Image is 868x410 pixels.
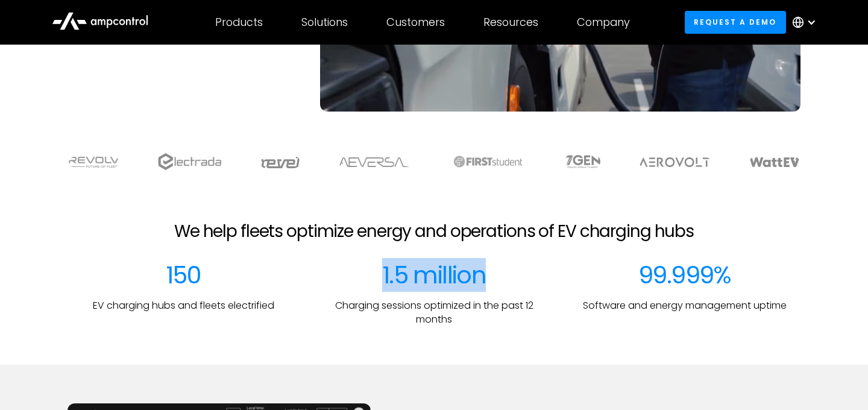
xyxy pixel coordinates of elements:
[301,16,348,29] div: Solutions
[386,16,445,29] div: Customers
[166,260,201,289] div: 150
[93,299,274,312] p: EV charging hubs and fleets electrified
[158,153,221,170] img: electrada logo
[639,157,711,167] img: Aerovolt Logo
[577,16,630,29] div: Company
[215,16,263,29] div: Products
[583,299,787,312] p: Software and energy management uptime
[318,299,550,326] p: Charging sessions optimized in the past 12 months
[382,260,486,289] div: 1.5 million
[483,16,538,29] div: Resources
[174,221,694,242] h2: We help fleets optimize energy and operations of EV charging hubs
[638,260,731,289] div: 99.999%
[749,157,800,167] img: WattEV logo
[685,11,786,33] a: Request a demo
